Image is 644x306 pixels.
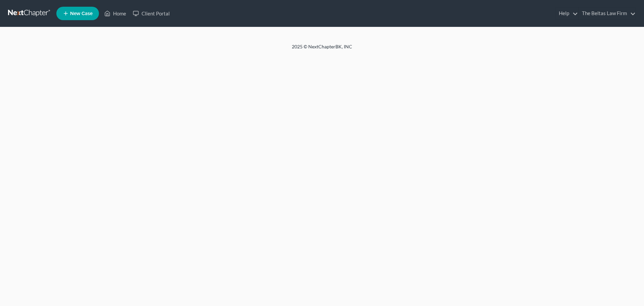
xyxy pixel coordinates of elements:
[101,7,129,19] a: Home
[579,7,636,19] a: The Beltas Law Firm
[131,43,513,55] div: 2025 © NextChapterBK, INC
[129,7,173,19] a: Client Portal
[555,7,578,19] a: Help
[56,7,99,20] new-legal-case-button: New Case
